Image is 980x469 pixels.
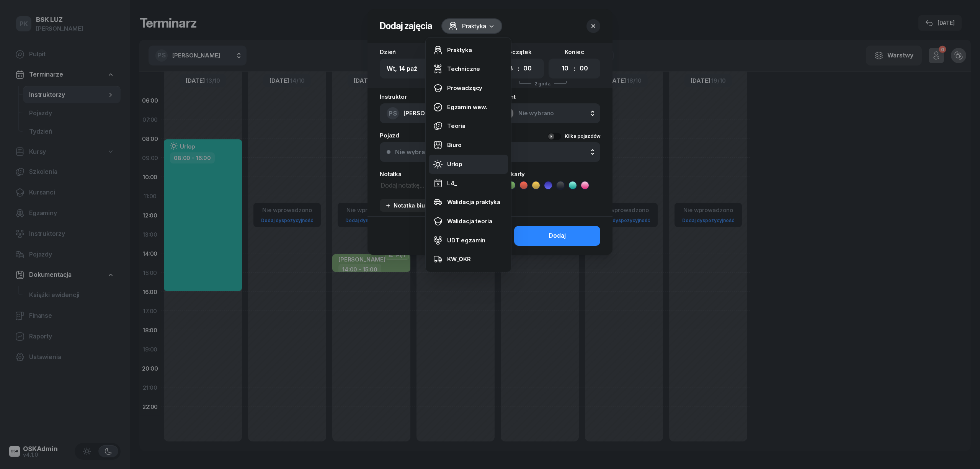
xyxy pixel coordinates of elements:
[403,109,451,117] span: [PERSON_NAME]
[549,231,566,241] div: Dodaj
[447,197,500,207] div: Walidacja praktyka
[518,64,519,73] div: :
[447,46,472,54] span: Praktyka
[565,132,600,140] div: Kilka pojazdów
[447,102,487,112] div: Egzamin wew.
[447,64,480,74] div: Techniczne
[395,149,433,155] div: Nie wybrano
[385,202,439,209] div: Notatka biurowa
[447,159,462,169] div: Urlop
[380,20,432,32] h2: Dodaj zajęcia
[447,83,482,93] div: Prowadzący
[518,108,593,118] span: Nie wybrano
[462,21,486,31] span: Praktyka
[447,140,462,150] div: Biuro
[547,132,600,140] button: Kilka pojazdów
[389,110,397,117] span: PS
[380,142,600,162] button: Nie wybrano
[447,121,465,131] div: Teoria
[574,64,575,73] div: :
[447,178,457,188] div: L4_
[380,199,444,212] button: Notatka biurowa
[447,235,485,245] div: UDT egzamin
[447,254,471,264] div: KW_OKR
[447,216,492,226] div: Walidacja teoria
[380,103,485,123] button: PS[PERSON_NAME]
[514,226,600,246] button: Dodaj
